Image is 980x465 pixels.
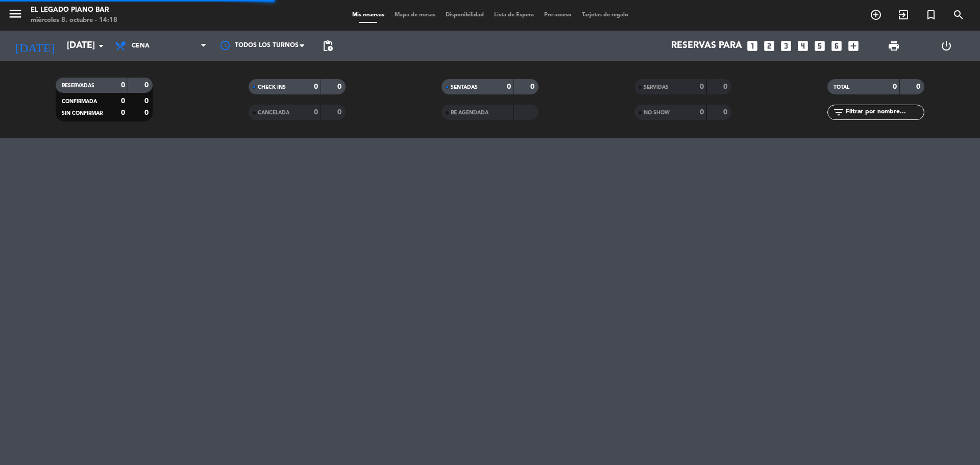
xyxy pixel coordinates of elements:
strong: 0 [723,83,729,90]
strong: 0 [700,83,704,90]
span: Pre-acceso [539,12,577,18]
i: search [952,9,965,21]
i: looks_one [746,39,759,53]
span: SIN CONFIRMAR [62,111,103,116]
i: looks_4 [796,39,810,53]
span: Lista de Espera [489,12,539,18]
div: LOG OUT [920,31,972,61]
span: Tarjetas de regalo [577,12,633,18]
span: SENTADAS [451,85,478,90]
i: looks_3 [779,39,793,53]
strong: 0 [144,109,151,116]
strong: 0 [530,83,536,90]
span: CANCELADA [258,110,289,115]
strong: 0 [144,82,151,89]
i: turned_in_not [925,9,937,21]
span: CONFIRMADA [62,99,97,104]
strong: 0 [121,109,125,116]
i: add_box [847,39,860,53]
strong: 0 [314,109,318,116]
strong: 0 [337,109,344,116]
strong: 0 [723,109,729,116]
i: looks_5 [813,39,826,53]
strong: 0 [916,83,922,90]
i: exit_to_app [897,9,910,21]
div: miércoles 8. octubre - 14:18 [31,15,117,26]
span: Cena [132,42,150,50]
strong: 0 [121,97,125,105]
span: NO SHOW [644,110,670,115]
span: TOTAL [834,85,849,90]
button: menu [8,6,23,25]
i: looks_two [763,39,776,53]
span: Mapa de mesas [389,12,440,18]
span: Reservas para [671,41,742,51]
span: RE AGENDADA [451,110,488,115]
i: [DATE] [8,35,62,57]
strong: 0 [893,83,897,90]
strong: 0 [144,97,151,105]
span: print [888,40,900,52]
i: filter_list [832,106,845,118]
i: menu [8,6,23,21]
input: Filtrar por nombre... [845,107,924,118]
i: add_circle_outline [870,9,882,21]
span: CHECK INS [258,85,286,90]
strong: 0 [337,83,344,90]
span: pending_actions [322,40,334,52]
span: Disponibilidad [440,12,489,18]
span: SERVIDAS [644,85,669,90]
strong: 0 [700,109,704,116]
span: Mis reservas [347,12,389,18]
strong: 0 [121,82,125,89]
i: power_settings_new [940,40,952,52]
div: El Legado Piano Bar [31,5,117,15]
strong: 0 [507,83,511,90]
strong: 0 [314,83,318,90]
i: arrow_drop_down [95,40,107,52]
i: looks_6 [830,39,843,53]
span: RESERVADAS [62,83,94,88]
